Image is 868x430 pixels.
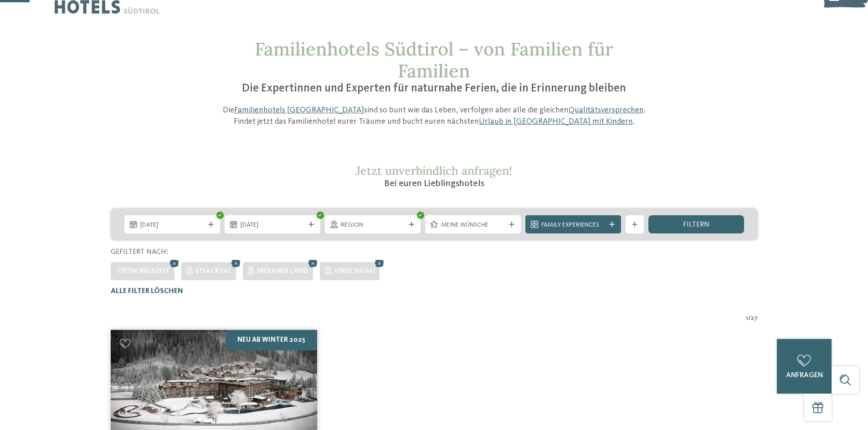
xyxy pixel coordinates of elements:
span: Vinschgau [334,268,375,275]
span: filtern [683,221,709,228]
span: anfragen [786,372,823,379]
span: Family Experiences [541,221,605,230]
span: Gefiltert nach: [111,248,168,256]
span: Region [341,221,405,230]
span: Bei euren Lieblingshotels [384,179,484,188]
span: 27 [751,314,758,323]
span: Alle Filter löschen [111,288,183,295]
a: Familienhotels [GEOGRAPHIC_DATA] [234,106,364,114]
a: Urlaub in [GEOGRAPHIC_DATA] mit Kindern [479,117,633,126]
span: Eisacktal [195,268,231,275]
span: Meraner Land [257,268,308,275]
span: 1 [746,314,748,323]
span: [DATE] [140,221,204,230]
span: Öffnungszeit [118,268,170,275]
span: [DATE] [241,221,304,230]
span: Die Expertinnen und Experten für naturnahe Ferien, die in Erinnerung bleiben [242,83,626,94]
span: Familienhotels Südtirol – von Familien für Familien [255,37,613,82]
span: / [748,314,751,323]
p: Die sind so bunt wie das Leben, verfolgen aber alle die gleichen . Findet jetzt das Familienhotel... [218,105,651,127]
a: Qualitätsversprechen [569,106,644,114]
span: Meine Wünsche [441,221,505,230]
span: Jetzt unverbindlich anfragen! [356,163,512,178]
a: anfragen [777,339,832,394]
